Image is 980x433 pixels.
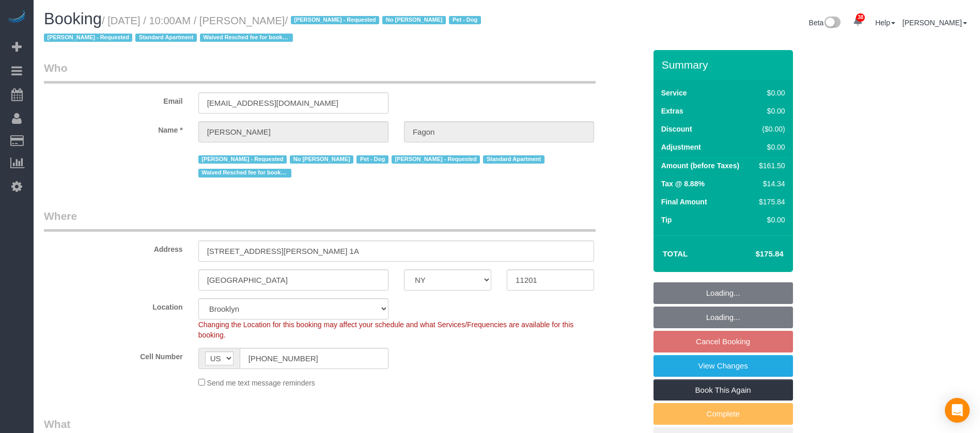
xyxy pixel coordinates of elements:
[44,34,132,42] span: [PERSON_NAME] - Requested
[755,161,785,171] div: $161.50
[198,169,291,177] span: Waived Resched fee for booking [DATE]
[382,16,446,24] span: No [PERSON_NAME]
[198,320,574,339] span: Changing the Location for this booking may affect your schedule and what Services/Frequencies are...
[755,179,785,189] div: $14.34
[663,249,688,258] strong: Total
[200,34,293,42] span: Waived Resched fee for booking [DATE]
[755,88,785,98] div: $0.00
[36,298,191,312] label: Location
[661,124,692,134] label: Discount
[661,179,705,189] label: Tax @ 8.88%
[654,379,793,401] a: Book This Again
[198,269,388,291] input: City
[661,197,707,207] label: Final Amount
[291,16,379,24] span: [PERSON_NAME] - Requested
[755,215,785,225] div: $0.00
[44,209,596,232] legend: Where
[36,92,191,106] label: Email
[6,10,27,25] img: Automaid Logo
[856,13,865,22] span: 38
[449,16,480,24] span: Pet - Dog
[903,19,967,27] a: [PERSON_NAME]
[240,348,388,369] input: Cell Number
[823,17,841,30] img: New interface
[198,92,388,114] input: Email
[755,197,785,207] div: $175.84
[755,142,785,152] div: $0.00
[661,215,672,225] label: Tip
[507,269,594,291] input: Zip Code
[661,142,701,152] label: Adjustment
[198,155,287,164] span: [PERSON_NAME] - Requested
[848,10,868,33] a: 38
[36,240,191,254] label: Address
[724,250,783,259] h4: $175.84
[661,88,687,98] label: Service
[755,124,785,134] div: ($0.00)
[945,398,970,423] div: Open Intercom Messenger
[483,155,545,164] span: Standard Apartment
[207,379,315,387] span: Send me text message reminders
[662,59,788,71] h3: Summary
[654,355,793,377] a: View Changes
[44,15,484,44] small: / [DATE] / 10:00AM / [PERSON_NAME]
[135,34,197,42] span: Standard Apartment
[356,155,388,164] span: Pet - Dog
[44,10,102,28] span: Booking
[404,121,594,142] input: Last Name
[875,19,895,27] a: Help
[36,348,191,362] label: Cell Number
[392,155,480,164] span: [PERSON_NAME] - Requested
[755,106,785,116] div: $0.00
[198,121,388,142] input: First Name
[661,106,683,116] label: Extras
[290,155,353,164] span: No [PERSON_NAME]
[661,161,739,171] label: Amount (before Taxes)
[809,19,841,27] a: Beta
[44,60,596,84] legend: Who
[36,121,191,135] label: Name *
